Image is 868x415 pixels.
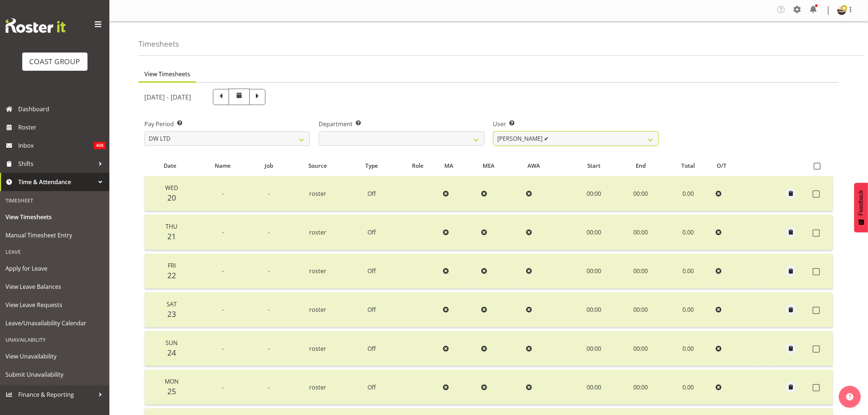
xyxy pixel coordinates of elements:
span: View Leave Balances [5,281,104,292]
img: oliver-denforddc9b330c7edf492af7a6959a6be0e48b.png [837,6,846,15]
span: roster [309,190,326,198]
span: - [268,345,270,353]
span: - [222,190,224,198]
td: 00:00 [618,292,664,327]
td: 00:00 [570,370,618,405]
td: 00:00 [618,215,664,250]
td: 0.00 [664,215,713,250]
span: - [268,306,270,314]
span: - [222,345,224,353]
div: Name [200,162,246,170]
span: Mon [165,377,179,385]
span: roster [309,383,326,391]
span: 22 [167,270,176,280]
span: View Leave Requests [5,299,104,310]
div: O/T [717,162,749,170]
span: Sun [166,339,178,347]
span: 25 [167,386,176,396]
h4: Timesheets [139,40,179,48]
td: 00:00 [570,176,618,211]
td: 0.00 [664,331,713,366]
div: Date [149,162,191,170]
div: Job [254,162,284,170]
td: Off [348,254,396,289]
a: View Leave Requests [2,296,108,314]
td: Off [348,215,396,250]
span: Apply for Leave [5,263,104,274]
td: 0.00 [664,254,713,289]
td: 00:00 [618,331,664,366]
div: Type [352,162,391,170]
td: 0.00 [664,176,713,211]
td: 00:00 [570,331,618,366]
span: Shifts [18,158,95,169]
a: Apply for Leave [2,259,108,278]
span: 408 [94,142,106,149]
span: Time & Attendance [18,177,95,187]
h5: [DATE] - [DATE] [144,93,191,101]
div: Unavailability [2,332,108,347]
span: View Timesheets [5,212,104,222]
span: Inbox [18,140,94,151]
td: 00:00 [570,215,618,250]
div: End [622,162,659,170]
span: roster [309,228,326,236]
img: Rosterit website logo [5,18,66,33]
span: - [222,306,224,314]
span: 20 [167,193,176,203]
span: Submit Unavailability [5,369,104,380]
span: View Unavailability [5,351,104,362]
td: 00:00 [570,254,618,289]
span: Feedback [858,190,864,216]
div: Timesheet [2,193,108,208]
span: Sat [167,300,177,308]
span: - [222,228,224,236]
a: View Timesheets [2,208,108,226]
img: help-xxl-2.png [846,393,853,400]
td: Off [348,176,396,211]
td: Off [348,370,396,405]
a: Leave/Unavailability Calendar [2,314,108,332]
span: Wed [165,184,178,192]
label: Pay Period [144,120,310,128]
label: User [493,120,659,128]
span: Leave/Unavailability Calendar [5,318,104,329]
div: MEA [483,162,519,170]
span: Fri [168,261,176,269]
a: View Leave Balances [2,278,108,296]
span: roster [309,306,326,314]
span: Finance & Reporting [18,389,95,400]
span: - [268,190,270,198]
span: roster [309,267,326,275]
span: Thu [166,222,178,230]
div: MA [444,162,474,170]
td: 00:00 [618,370,664,405]
span: - [268,228,270,236]
div: AWA [528,162,566,170]
span: - [222,267,224,275]
a: Submit Unavailability [2,365,108,384]
td: 0.00 [664,370,713,405]
div: Leave [2,244,108,259]
div: COAST GROUP [30,56,80,67]
span: 24 [167,348,176,358]
div: Start [574,162,614,170]
td: 0.00 [664,292,713,327]
div: Source [292,162,344,170]
td: 00:00 [618,254,664,289]
div: Role [400,162,436,170]
td: Off [348,292,396,327]
button: Feedback - Show survey [854,183,868,232]
span: - [268,383,270,391]
a: Manual Timesheet Entry [2,226,108,244]
span: Manual Timesheet Entry [5,230,104,241]
span: 21 [167,231,176,241]
span: roster [309,345,326,353]
div: Total [668,162,708,170]
label: Department [319,120,484,128]
span: 23 [167,309,176,319]
span: View Timesheets [144,70,190,78]
span: - [222,383,224,391]
span: Roster [18,122,106,133]
td: 00:00 [618,176,664,211]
